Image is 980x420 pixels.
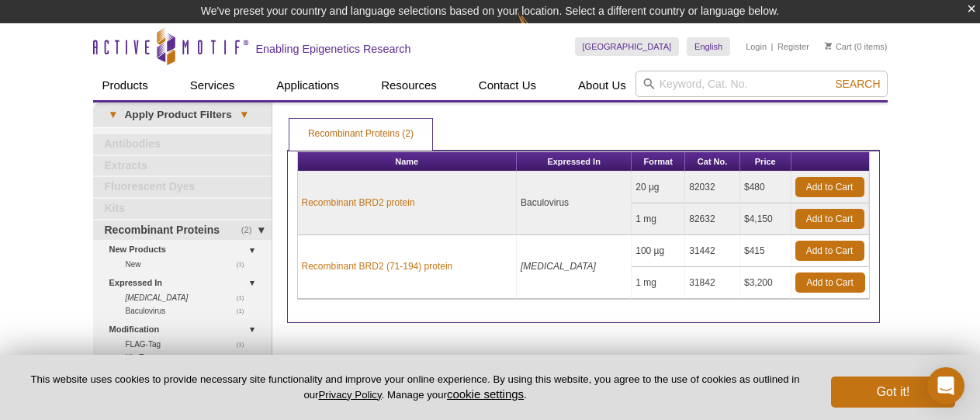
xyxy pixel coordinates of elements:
a: Services [181,71,244,100]
a: (1)New [126,258,253,271]
i: [MEDICAL_DATA] [126,293,189,302]
div: Open Intercom Messenger [927,367,964,404]
a: New Products [109,241,262,258]
a: (1)FLAG-Tag [126,338,253,351]
td: $4,150 [740,203,791,235]
p: This website uses cookies to provide necessary site functionality and improve your online experie... [25,373,805,402]
a: (1)Baculovirus [126,304,253,318]
span: (1) [237,338,253,351]
span: ▾ [232,108,256,122]
a: Recombinant BRD2 protein [302,196,415,210]
a: Add to Cart [795,272,865,293]
button: Search [830,77,885,91]
a: Extracts [93,156,272,176]
input: Keyword, Cat. No. [635,71,888,97]
a: About Us [569,71,635,100]
a: Kits [93,199,272,219]
span: ▾ [101,108,125,122]
td: 20 µg [632,172,685,203]
a: Products [93,71,158,100]
td: 31442 [685,235,740,267]
a: Add to Cart [795,177,864,197]
a: Modification [109,321,262,338]
a: Resources [372,71,446,100]
button: cookie settings [447,387,524,401]
th: Cat No. [685,152,740,172]
a: (2)Recombinant Proteins [93,220,272,241]
a: (1)His-Tag [126,351,253,364]
td: 82632 [685,203,740,235]
a: Expressed In [109,275,262,291]
a: Contact Us [469,71,545,100]
th: Price [740,152,791,172]
h2: Enabling Epigenetics Research [256,42,411,56]
a: ▾Apply Product Filters▾ [93,102,272,127]
span: (1) [237,351,253,364]
img: Your Cart [825,42,832,50]
li: (0 items) [825,37,888,56]
a: Recombinant BRD2 (71-194) protein [302,259,453,273]
td: $480 [740,172,791,203]
span: (2) [241,220,261,241]
a: [GEOGRAPHIC_DATA] [575,37,680,56]
a: Login [746,41,767,52]
td: 1 mg [632,203,685,235]
td: Baculovirus [517,172,632,235]
a: Privacy Policy [318,389,381,401]
td: 1 mg [632,267,685,299]
th: Format [632,152,685,172]
a: Antibodies [93,134,272,154]
td: 82032 [685,172,740,203]
a: Applications [267,71,348,100]
th: Name [298,152,518,172]
span: (1) [237,304,253,318]
span: (1) [237,291,253,304]
td: 31842 [685,267,740,299]
th: Expressed In [517,152,632,172]
a: Add to Cart [795,241,864,261]
i: [MEDICAL_DATA] [521,261,596,272]
td: $3,200 [740,267,791,299]
a: Add to Cart [795,209,864,229]
td: 100 µg [632,235,685,267]
a: Recombinant Proteins (2) [289,119,432,150]
a: (1) [MEDICAL_DATA] [126,291,253,304]
span: (1) [237,258,253,271]
a: Cart [825,41,852,52]
span: Search [835,78,880,90]
a: Register [777,41,809,52]
a: English [687,37,730,56]
li: | [771,37,774,56]
a: Fluorescent Dyes [93,177,272,197]
button: Got it! [831,377,955,408]
td: $415 [740,235,791,267]
img: Change Here [518,12,559,48]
